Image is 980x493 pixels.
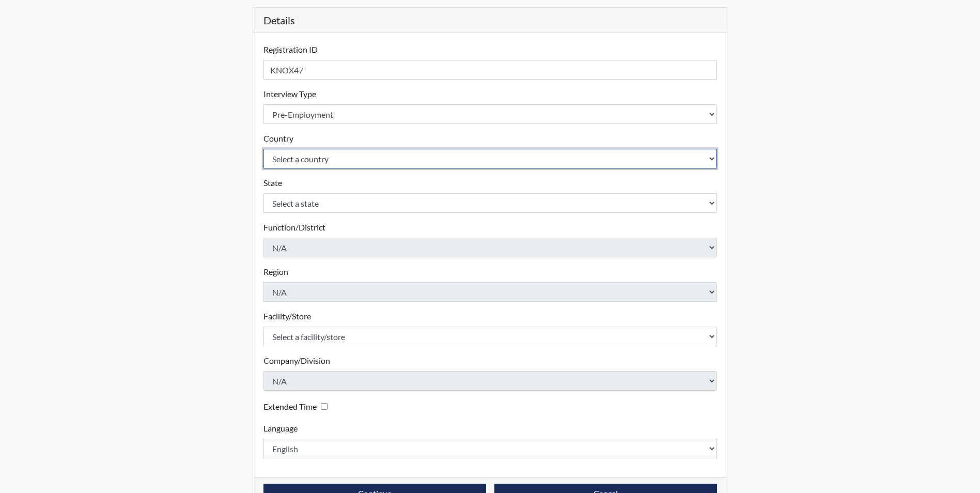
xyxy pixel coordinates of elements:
input: Insert a Registration ID, which needs to be a unique alphanumeric value for each interviewee [263,60,717,80]
label: State [263,177,282,189]
label: Company/Division [263,355,330,367]
div: Checking this box will provide the interviewee with an accomodation of extra time to answer each ... [263,399,332,414]
label: Interview Type [263,88,316,100]
label: Facility/Store [263,310,311,322]
label: Registration ID [263,43,318,56]
label: Language [263,422,298,435]
label: Country [263,132,293,145]
label: Extended Time [263,400,317,413]
label: Region [263,266,288,278]
h5: Details [253,8,727,33]
label: Function/District [263,221,325,234]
